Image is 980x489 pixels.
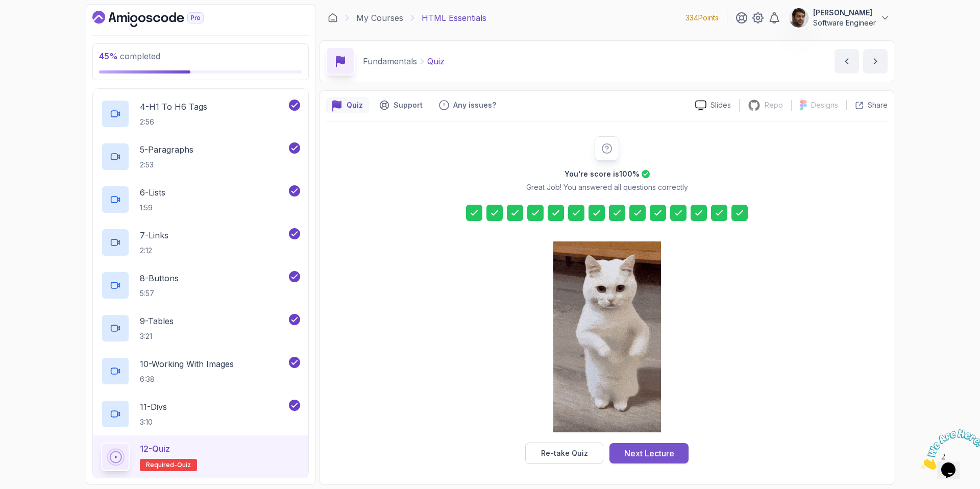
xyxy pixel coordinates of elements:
p: 6 - Lists [140,186,165,199]
div: Re-take Quiz [541,448,588,458]
p: 2:12 [140,246,168,256]
p: 3:21 [140,331,174,341]
p: 10 - Working With Images [140,358,234,370]
p: Share [868,100,888,110]
p: Repo [765,100,783,110]
button: 8-Buttons5:57 [101,271,300,300]
p: 5 - Paragraphs [140,143,193,156]
p: Software Engineer [813,18,876,28]
p: 5:57 [140,288,179,299]
a: My Courses [356,12,403,24]
p: Slides [710,100,731,110]
div: Next Lecture [624,447,674,459]
iframe: chat widget [917,425,980,474]
button: 11-Divs3:10 [101,400,300,428]
p: 8 - Buttons [140,272,179,284]
p: 2:56 [140,117,207,127]
p: 7 - Links [140,229,168,241]
h2: You're score is 100 % [565,169,640,179]
button: quiz button [326,97,369,113]
span: quiz [177,461,191,469]
button: Next Lecture [609,443,689,463]
button: Share [846,100,888,110]
button: user profile image[PERSON_NAME]Software Engineer [789,8,890,28]
p: [PERSON_NAME] [813,8,876,18]
p: Designs [811,100,838,110]
button: Support button [373,97,429,113]
button: 4-H1 To H6 Tags2:56 [101,100,300,128]
span: 45 % [99,51,118,61]
a: Dashboard [92,11,227,27]
p: HTML Essentials [422,12,486,24]
span: Required- [146,461,177,469]
span: completed [99,51,160,61]
p: 9 - Tables [140,315,174,327]
button: 5-Paragraphs2:53 [101,142,300,171]
p: 3:10 [140,417,167,427]
button: Feedback button [433,97,502,113]
p: Quiz [347,100,363,110]
button: 7-Links2:12 [101,228,300,257]
p: Fundamentals [363,55,417,67]
img: Chat attention grabber [4,4,67,44]
button: 10-Working With Images6:38 [101,357,300,385]
p: 6:38 [140,374,234,384]
button: 9-Tables3:21 [101,314,300,343]
button: 12-QuizRequired-quiz [101,443,300,471]
img: user profile image [789,8,808,28]
p: Support [394,100,423,110]
a: Slides [687,100,739,111]
p: 1:59 [140,203,165,213]
span: 2 [4,4,8,13]
p: Quiz [427,55,445,67]
p: Great Job! You answered all questions correctly [526,182,688,192]
a: Dashboard [328,13,338,23]
button: 6-Lists1:59 [101,185,300,214]
p: 4 - H1 To H6 Tags [140,101,207,113]
p: 2:53 [140,160,193,170]
p: 334 Points [685,13,719,23]
button: Re-take Quiz [525,443,603,464]
p: Any issues? [453,100,496,110]
button: previous content [835,49,859,74]
p: 11 - Divs [140,401,167,413]
button: next content [863,49,888,74]
p: 12 - Quiz [140,443,170,455]
img: cool-cat [553,241,661,432]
